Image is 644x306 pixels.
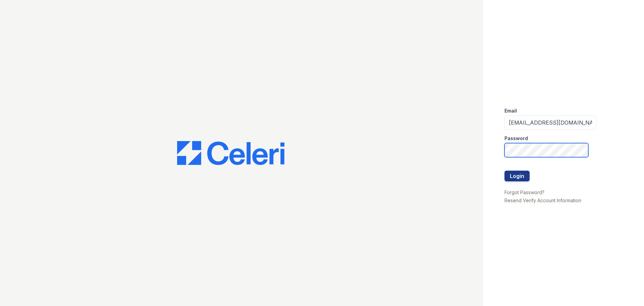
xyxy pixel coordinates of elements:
a: Resend Verify Account Information [504,198,581,203]
label: Email [504,107,517,114]
a: Forgot Password? [504,189,544,195]
label: Password [504,135,528,142]
img: CE_Logo_Blue-a8612792a0a2168367f1c8372b55b34899dd931a85d93a1a3d3e32e68fde9ad4.png [177,141,284,165]
button: Login [504,171,530,181]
